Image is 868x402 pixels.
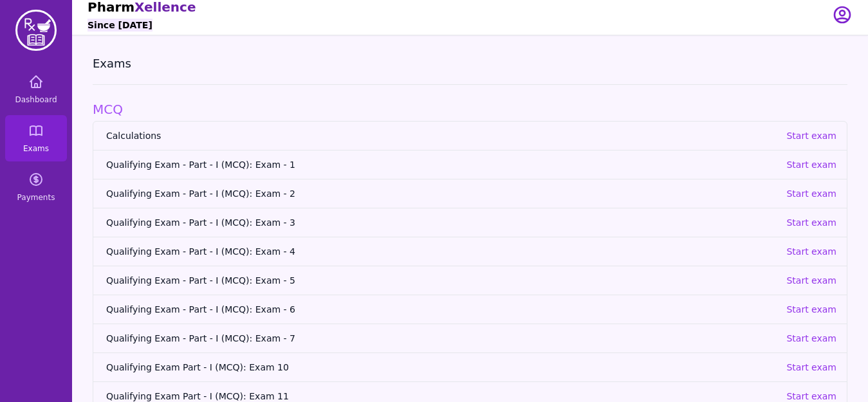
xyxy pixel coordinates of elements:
span: Qualifying Exam - Part - I (MCQ): Exam - 3 [106,216,776,229]
a: Qualifying Exam - Part - I (MCQ): Exam - 5Start exam [93,266,847,295]
span: Qualifying Exam - Part - I (MCQ): Exam - 2 [106,187,776,200]
span: Dashboard [15,95,57,105]
p: Start exam [786,332,836,345]
a: Qualifying Exam - Part - I (MCQ): Exam - 6Start exam [93,295,847,324]
p: Start exam [786,245,836,258]
p: Start exam [786,129,836,142]
h6: Since [DATE] [88,19,152,32]
span: Qualifying Exam - Part - I (MCQ): Exam - 1 [106,158,776,171]
span: Exams [23,143,49,154]
span: Calculations [106,129,776,142]
a: Qualifying Exam Part - I (MCQ): Exam 10Start exam [93,352,847,381]
a: Dashboard [5,66,67,113]
a: Qualifying Exam - Part - I (MCQ): Exam - 2Start exam [93,179,847,208]
h1: MCQ [93,100,847,118]
a: Exams [5,115,67,161]
span: Qualifying Exam - Part - I (MCQ): Exam - 6 [106,303,776,316]
p: Start exam [786,216,836,229]
span: Qualifying Exam - Part - I (MCQ): Exam - 5 [106,274,776,287]
p: Start exam [786,303,836,316]
p: Start exam [786,361,836,374]
a: Qualifying Exam - Part - I (MCQ): Exam - 7Start exam [93,324,847,352]
span: Qualifying Exam Part - I (MCQ): Exam 10 [106,361,776,374]
a: Qualifying Exam - Part - I (MCQ): Exam - 1Start exam [93,150,847,179]
a: Qualifying Exam - Part - I (MCQ): Exam - 3Start exam [93,208,847,237]
a: Payments [5,164,67,210]
a: CalculationsStart exam [93,122,847,150]
p: Start exam [786,274,836,287]
h3: Exams [93,56,847,71]
a: Qualifying Exam - Part - I (MCQ): Exam - 4Start exam [93,237,847,266]
span: Qualifying Exam - Part - I (MCQ): Exam - 4 [106,245,776,258]
p: Start exam [786,158,836,171]
span: Payments [17,192,55,203]
img: PharmXellence Logo [15,10,57,51]
span: Qualifying Exam - Part - I (MCQ): Exam - 7 [106,332,776,345]
p: Start exam [786,187,836,200]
